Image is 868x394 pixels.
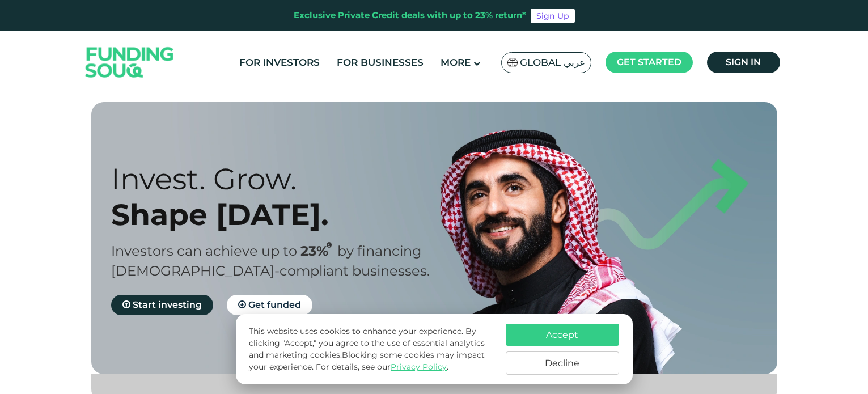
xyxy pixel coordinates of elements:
[111,295,213,315] a: Start investing
[707,52,780,73] a: Sign in
[316,362,448,372] span: For details, see our .
[111,161,454,197] div: Invest. Grow.
[507,58,518,67] img: SA Flag
[133,299,202,310] span: Start investing
[441,57,471,68] span: More
[111,243,297,259] span: Investors can achieve up to
[300,243,337,259] span: 23%
[334,53,426,72] a: For Businesses
[327,242,332,248] i: 23% IRR (expected) ~ 15% Net yield (expected)
[617,57,681,67] span: Get started
[506,324,619,346] button: Accept
[249,325,494,373] p: This website uses cookies to enhance your experience. By clicking "Accept," you agree to the use ...
[391,362,447,372] a: Privacy Policy
[227,295,312,315] a: Get funded
[111,197,454,232] div: Shape [DATE].
[248,299,301,310] span: Get funded
[294,9,526,22] div: Exclusive Private Credit deals with up to 23% return*
[74,34,185,91] img: Logo
[520,56,585,69] span: Global عربي
[531,9,575,23] a: Sign Up
[236,53,323,72] a: For Investors
[726,57,761,67] span: Sign in
[249,350,485,372] span: Blocking some cookies may impact your experience.
[506,351,619,375] button: Decline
